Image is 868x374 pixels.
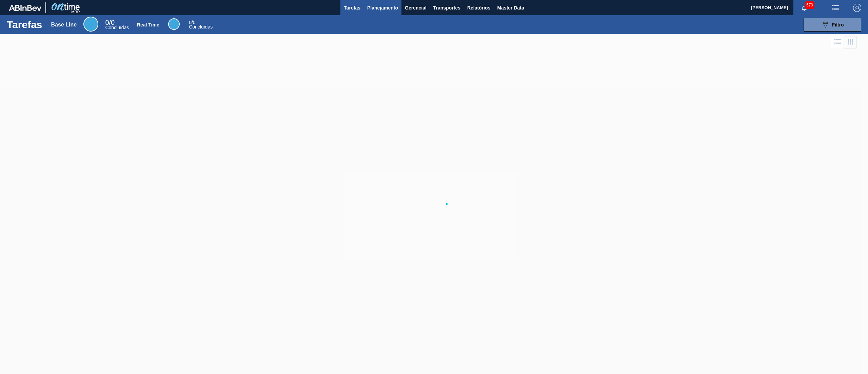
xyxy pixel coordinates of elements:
[105,19,109,26] span: 0
[189,20,213,29] div: Real Time
[832,22,844,27] span: Filtro
[105,19,115,26] span: / 0
[189,20,195,25] span: / 0
[344,4,360,12] span: Tarefas
[367,4,398,12] span: Planejamento
[9,5,41,11] img: TNhmsLtSVTkK8tSr43FrP2fwEKptu5GPRR3wAAAABJRU5ErkJggg==
[7,21,42,29] h1: Tarefas
[83,17,98,32] div: Base Line
[853,4,861,12] img: Logout
[189,20,192,25] span: 0
[405,4,427,12] span: Gerencial
[433,4,460,12] span: Transportes
[467,4,490,12] span: Relatórios
[805,1,814,9] span: 570
[137,22,159,27] div: Real Time
[804,18,861,32] button: Filtro
[189,24,213,30] span: Concluídas
[105,20,129,30] div: Base Line
[51,22,77,28] div: Base Line
[105,25,129,30] span: Concluídas
[497,4,524,12] span: Master Data
[168,18,180,30] div: Real Time
[831,4,840,12] img: userActions
[793,3,815,13] button: Notificações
